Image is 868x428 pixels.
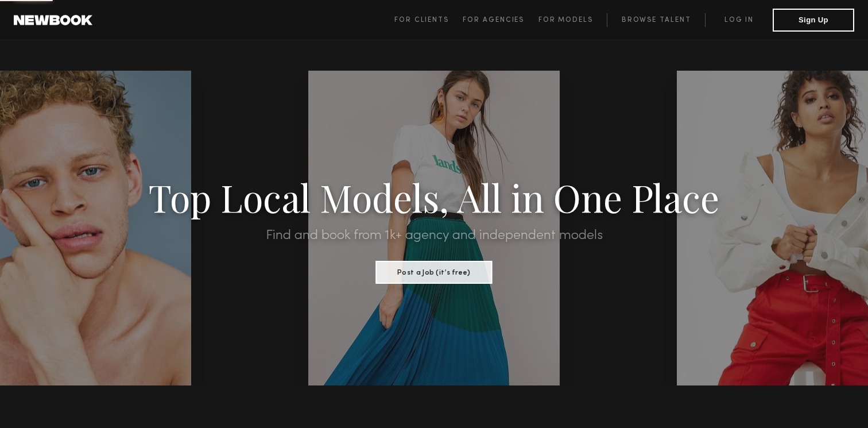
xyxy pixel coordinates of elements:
a: Post a Job (it’s free) [376,265,493,277]
span: For Models [538,17,593,24]
a: For Agencies [463,13,538,27]
a: Browse Talent [607,13,705,27]
button: Sign Up [773,9,854,32]
h2: Find and book from 1k+ agency and independent models [65,229,803,242]
a: Log in [705,13,773,27]
span: For Clients [394,17,449,24]
button: Post a Job (it’s free) [376,261,493,284]
a: For Clients [394,13,463,27]
h1: Top Local Models, All in One Place [65,179,803,215]
a: For Models [538,13,607,27]
span: For Agencies [463,17,524,24]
